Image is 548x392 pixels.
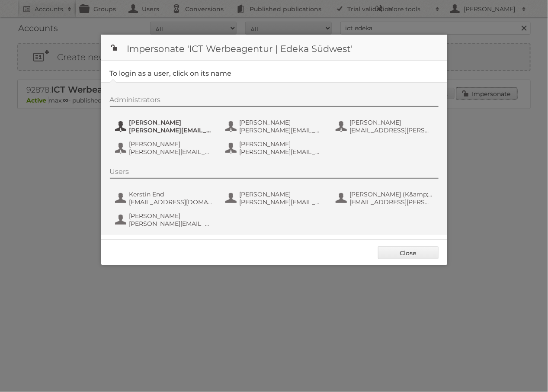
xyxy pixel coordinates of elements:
[224,139,326,157] button: [PERSON_NAME] [PERSON_NAME][EMAIL_ADDRESS][PERSON_NAME][DOMAIN_NAME]
[335,118,436,135] button: [PERSON_NAME] [EMAIL_ADDRESS][PERSON_NAME][DOMAIN_NAME]
[114,211,216,228] button: [PERSON_NAME] [PERSON_NAME][EMAIL_ADDRESS][PERSON_NAME][DOMAIN_NAME]
[240,140,324,148] span: [PERSON_NAME]
[129,190,213,198] span: Kerstin End
[110,69,232,77] legend: To login as a user, click on its name
[350,119,434,126] span: [PERSON_NAME]
[350,198,434,206] span: [EMAIL_ADDRESS][PERSON_NAME][DOMAIN_NAME]
[224,190,326,207] button: [PERSON_NAME] [PERSON_NAME][EMAIL_ADDRESS][PERSON_NAME][DOMAIN_NAME]
[350,126,434,134] span: [EMAIL_ADDRESS][PERSON_NAME][DOMAIN_NAME]
[240,126,324,134] span: [PERSON_NAME][EMAIL_ADDRESS][PERSON_NAME][DOMAIN_NAME]
[129,140,213,148] span: [PERSON_NAME]
[129,198,213,206] span: [EMAIL_ADDRESS][DOMAIN_NAME]
[350,190,434,198] span: [PERSON_NAME] (K&amp;D)
[129,148,213,156] span: [PERSON_NAME][EMAIL_ADDRESS][PERSON_NAME][DOMAIN_NAME]
[114,190,216,207] button: Kerstin End [EMAIL_ADDRESS][DOMAIN_NAME]
[110,96,439,107] div: Administrators
[240,148,324,156] span: [PERSON_NAME][EMAIL_ADDRESS][PERSON_NAME][DOMAIN_NAME]
[129,126,213,134] span: [PERSON_NAME][EMAIL_ADDRESS][PERSON_NAME][DOMAIN_NAME]
[129,119,213,126] span: [PERSON_NAME]
[240,198,324,206] span: [PERSON_NAME][EMAIL_ADDRESS][PERSON_NAME][DOMAIN_NAME]
[114,118,216,135] button: [PERSON_NAME] [PERSON_NAME][EMAIL_ADDRESS][PERSON_NAME][DOMAIN_NAME]
[129,212,213,220] span: [PERSON_NAME]
[110,167,439,179] div: Users
[101,35,447,61] h1: Impersonate 'ICT Werbeagentur | Edeka Südwest'
[240,119,324,126] span: [PERSON_NAME]
[129,220,213,228] span: [PERSON_NAME][EMAIL_ADDRESS][PERSON_NAME][DOMAIN_NAME]
[240,190,324,198] span: [PERSON_NAME]
[224,118,326,135] button: [PERSON_NAME] [PERSON_NAME][EMAIL_ADDRESS][PERSON_NAME][DOMAIN_NAME]
[335,190,436,207] button: [PERSON_NAME] (K&amp;D) [EMAIL_ADDRESS][PERSON_NAME][DOMAIN_NAME]
[114,139,216,157] button: [PERSON_NAME] [PERSON_NAME][EMAIL_ADDRESS][PERSON_NAME][DOMAIN_NAME]
[378,246,439,259] a: Close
